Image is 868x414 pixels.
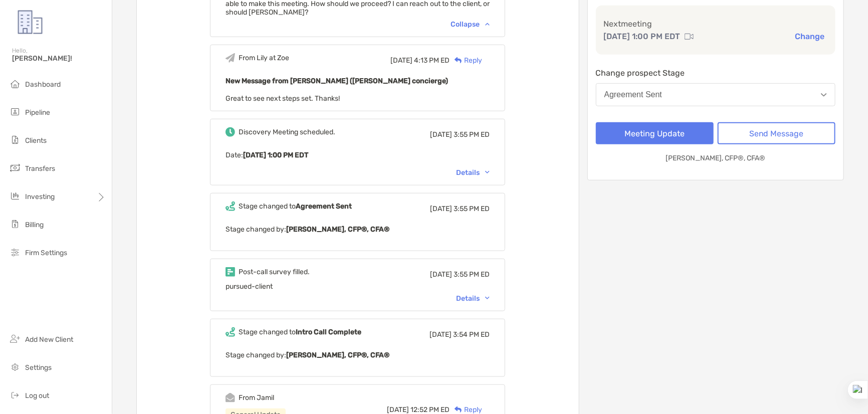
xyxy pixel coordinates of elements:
[226,201,235,211] img: Event icon
[296,328,361,336] b: Intro Call Complete
[226,53,235,63] img: Event icon
[296,202,352,211] b: Agreement Sent
[455,406,462,413] img: Reply icon
[9,333,21,345] img: add_new_client icon
[239,128,335,136] div: Discovery Meeting scheduled.
[25,164,55,173] span: Transfers
[286,225,389,234] b: [PERSON_NAME], CFP®, CFA®
[390,56,412,65] span: [DATE]
[596,122,714,144] button: Meeting Update
[596,67,836,79] p: Change prospect Stage
[226,94,340,103] span: Great to see next steps set. Thanks!
[451,20,490,29] div: Collapse
[430,130,452,139] span: [DATE]
[226,223,490,236] p: Stage changed by:
[454,204,490,213] span: 3:55 PM ED
[226,77,448,85] b: New Message from [PERSON_NAME] ([PERSON_NAME] concierge)
[718,122,835,144] button: Send Message
[430,270,452,279] span: [DATE]
[25,391,49,400] span: Log out
[9,162,21,174] img: transfers icon
[485,297,490,300] img: Chevron icon
[226,267,235,277] img: Event icon
[226,327,235,337] img: Event icon
[25,335,73,344] span: Add New Client
[25,192,55,201] span: Investing
[286,351,389,359] b: [PERSON_NAME], CFP®, CFA®
[821,93,827,97] img: Open dropdown arrow
[429,330,452,339] span: [DATE]
[666,152,765,164] p: [PERSON_NAME], CFP®, CFA®
[226,349,490,361] p: Stage changed by:
[226,393,235,402] img: Event icon
[12,54,106,63] span: [PERSON_NAME]!
[239,54,289,62] div: From Lily at Zoe
[454,270,490,279] span: 3:55 PM ED
[25,80,61,89] span: Dashboard
[414,56,450,65] span: 4:13 PM ED
[239,328,361,336] div: Stage changed to
[9,389,21,401] img: logout icon
[226,149,490,161] p: Date :
[485,23,490,26] img: Chevron icon
[239,393,274,402] div: From Jamil
[387,405,409,414] span: [DATE]
[9,134,21,146] img: clients icon
[604,18,828,30] p: Next meeting
[430,204,452,213] span: [DATE]
[9,78,21,90] img: dashboard icon
[485,171,490,174] img: Chevron icon
[226,282,273,291] span: pursued-client
[226,127,235,137] img: Event icon
[25,249,67,257] span: Firm Settings
[9,218,21,230] img: billing icon
[453,330,490,339] span: 3:54 PM ED
[9,190,21,202] img: investing icon
[9,246,21,258] img: firm-settings icon
[455,57,462,64] img: Reply icon
[9,106,21,118] img: pipeline icon
[792,31,827,42] button: Change
[450,55,482,66] div: Reply
[243,151,308,159] b: [DATE] 1:00 PM EDT
[456,294,490,303] div: Details
[9,361,21,373] img: settings icon
[25,108,50,117] span: Pipeline
[596,83,836,106] button: Agreement Sent
[604,30,681,43] p: [DATE] 1:00 PM EDT
[239,268,310,276] div: Post-call survey filled.
[12,4,48,40] img: Zoe Logo
[239,202,352,211] div: Stage changed to
[685,33,694,41] img: communication type
[25,136,47,145] span: Clients
[25,221,44,229] span: Billing
[604,90,663,99] div: Agreement Sent
[456,168,490,177] div: Details
[25,363,52,372] span: Settings
[410,405,450,414] span: 12:52 PM ED
[454,130,490,139] span: 3:55 PM ED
